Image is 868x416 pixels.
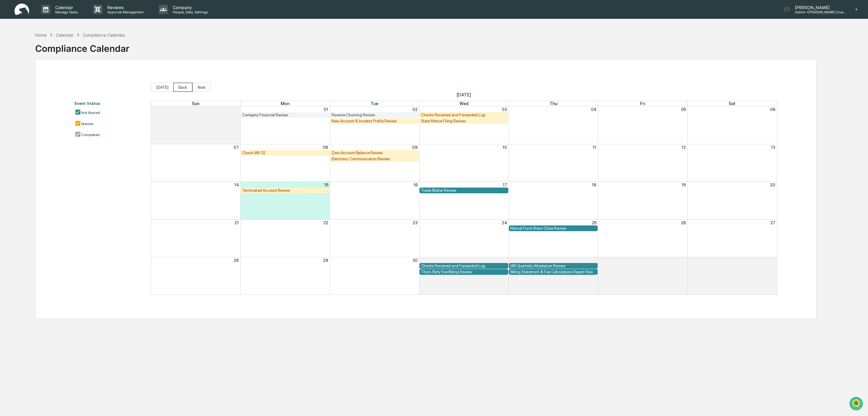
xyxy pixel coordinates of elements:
[168,10,211,14] p: People, Data, Settings
[75,101,145,106] div: Event Status
[103,48,110,55] button: Start new chat
[192,101,199,106] span: Sun
[502,220,507,225] button: 24
[50,76,75,82] span: Attestations
[234,145,239,150] button: 07
[640,101,645,106] span: Fri
[413,220,418,225] button: 23
[6,13,110,22] p: How can we help?
[324,107,328,112] button: 01
[44,77,49,82] div: 🗄️
[412,145,418,150] button: 09
[151,83,174,92] button: [DATE]
[35,38,129,54] div: Compliance Calendar
[502,258,507,263] button: 01
[332,151,417,155] div: Zero Account Balance Review
[168,5,211,10] p: Company
[770,182,775,187] button: 20
[412,107,418,112] button: 02
[592,220,596,225] button: 25
[12,88,38,94] span: Data Lookup
[234,258,239,263] button: 28
[35,32,47,38] div: Home
[81,133,100,137] div: Completed
[60,103,73,107] span: Pylon
[151,92,777,98] span: [DATE]
[42,74,78,85] a: 🗄️Attestations
[681,107,686,112] button: 05
[242,113,328,117] div: Company Financial Review
[421,119,507,123] div: State Notice Filing Review
[235,220,239,225] button: 21
[413,182,418,187] button: 16
[502,145,507,150] button: 10
[4,74,42,85] a: 🖐️Preclearance
[510,270,596,274] div: Billing Statement & Fee Calculations Report Review
[332,157,417,161] div: Electronic Communication Review
[50,5,81,10] p: Calendar
[770,107,775,112] button: 06
[12,76,39,82] span: Preclearance
[81,122,93,126] div: Started
[421,113,507,117] div: Checks Received and Forwarded Log
[151,101,777,295] div: Month View
[21,46,99,52] div: Start new chat
[593,145,596,150] button: 11
[510,226,596,231] div: Mutual Fund Share Class Review
[681,220,686,225] button: 26
[4,85,41,96] a: 🔎Data Lookup
[332,119,417,123] div: New Account & Investor Profile Review
[83,32,125,38] div: Compliance Calendar
[729,101,736,106] span: Sat
[242,151,328,155] div: Check IAR CE
[549,101,557,106] span: Thu
[682,145,686,150] button: 12
[592,182,596,187] button: 18
[323,258,328,263] button: 29
[6,88,11,93] div: 🔎
[21,52,77,57] div: We're available if you need us!
[43,102,73,107] a: Powered byPylon
[235,107,239,112] button: 31
[681,258,686,263] button: 03
[770,258,775,263] button: 04
[790,5,846,10] p: [PERSON_NAME]
[281,101,289,106] span: Mon
[234,182,239,187] button: 14
[412,258,418,263] button: 30
[6,77,11,82] div: 🖐️
[771,145,775,150] button: 13
[6,46,17,57] img: 1746055101610-c473b297-6a78-478c-a979-82029cc54cd1
[15,4,29,15] img: logo
[421,188,507,193] div: Trade Blotter Review
[790,10,846,14] p: Admin • [PERSON_NAME] Investment Advisory
[323,145,328,150] button: 08
[323,220,328,225] button: 22
[173,83,192,92] button: Back
[81,111,100,115] div: Not Started
[192,83,211,92] button: Next
[421,270,507,274] div: Third-Party Fee Billing Review
[50,10,81,14] p: Manage Tasks
[371,101,378,106] span: Tue
[56,32,74,38] div: Calendar
[332,113,417,117] div: Reverse Churning Review
[459,101,469,106] span: Wed
[849,396,865,412] iframe: Open customer support
[324,182,328,187] button: 15
[770,220,775,225] button: 27
[421,264,507,268] div: Checks Received and Forwarded Log
[681,182,686,187] button: 19
[591,107,596,112] button: 04
[242,188,328,193] div: Terminated Account Review
[102,10,147,14] p: Approval Management
[502,107,507,112] button: 03
[510,264,596,268] div: IAR Quarterly Attestation Review
[503,182,507,187] button: 17
[102,5,147,10] p: Reviews
[591,258,596,263] button: 02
